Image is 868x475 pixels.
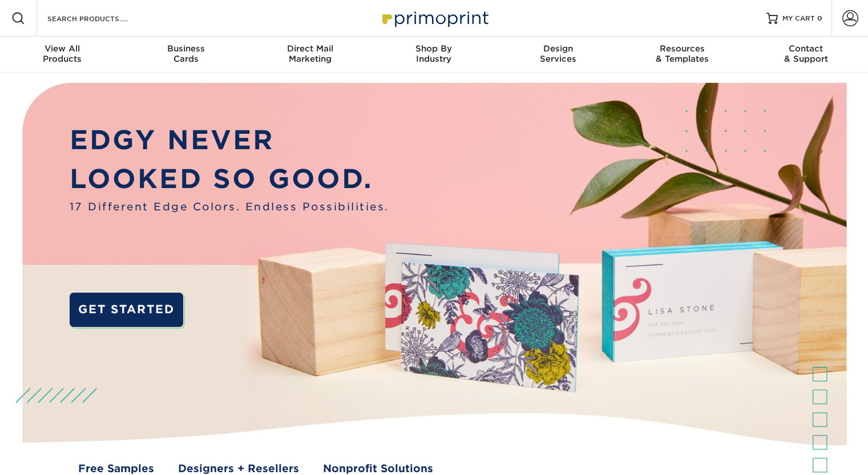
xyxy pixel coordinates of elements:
[70,159,389,198] p: LOOKED SO GOOD.
[372,43,496,64] div: Industry
[782,14,815,23] span: MY CART
[817,14,822,22] span: 0
[124,37,248,73] a: BusinessCards
[248,43,372,64] div: Marketing
[620,37,744,73] a: Resources& Templates
[744,43,868,54] span: Contact
[70,199,389,214] span: 17 Different Edge Colors. Endless Possibilities.
[496,43,620,64] div: Services
[124,43,248,64] div: Cards
[496,43,620,54] span: Design
[496,37,620,73] a: DesignServices
[46,11,158,25] input: SEARCH PRODUCTS.....
[620,43,744,64] div: & Templates
[372,37,496,73] a: Shop ByIndustry
[620,43,744,54] span: Resources
[70,293,183,327] a: GET STARTED
[70,121,389,159] p: EDGY NEVER
[124,43,248,54] span: Business
[372,43,496,54] span: Shop By
[248,43,372,54] span: Direct Mail
[248,37,372,73] a: Direct MailMarketing
[377,6,491,30] img: Primoprint
[744,43,868,64] div: & Support
[744,37,868,73] a: Contact& Support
